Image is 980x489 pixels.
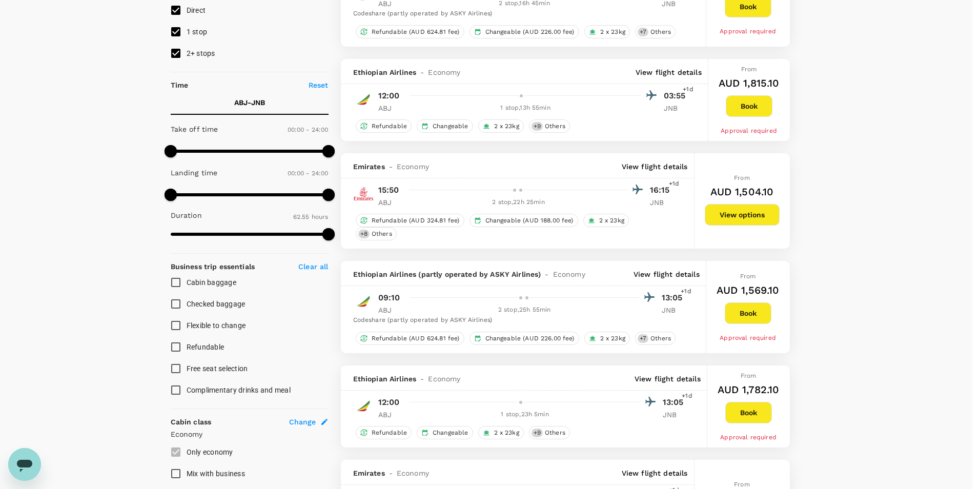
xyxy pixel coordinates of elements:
button: Book [725,402,772,423]
p: View flight details [636,67,702,77]
span: Free seat selection [187,364,248,373]
span: Others [367,230,396,238]
p: Time [171,80,189,90]
span: - [385,468,397,478]
span: Economy [428,67,460,77]
span: Changeable [428,429,473,437]
span: 2 x 23kg [490,122,523,131]
span: - [541,269,553,279]
span: Refundable (AUD 324.81 fee) [367,216,464,225]
button: Book [725,302,771,324]
p: ABJ [378,305,404,315]
span: + 9 [532,429,543,437]
h6: AUD 1,569.10 [717,282,780,298]
p: ABJ - JNB [234,97,265,108]
span: 2+ stops [187,49,215,57]
p: Duration [171,210,202,220]
img: ET [353,396,374,416]
p: ABJ [378,410,404,420]
span: From [740,273,756,280]
span: + 7 [638,334,648,343]
span: Refundable (AUD 624.81 fee) [367,28,464,36]
span: - [416,374,428,384]
span: Change [289,417,316,427]
span: Checked baggage [187,300,246,308]
span: + 9 [532,122,543,131]
img: EK [353,184,374,204]
span: Approval required [720,434,777,441]
span: 2 x 23kg [595,216,628,225]
span: +1d [681,287,691,297]
span: - [416,67,428,77]
p: JNB [662,305,687,315]
span: Ethiopian Airlines (partly operated by ASKY Airlines) [353,269,541,279]
span: From [734,174,750,181]
span: Mix with business [187,470,245,478]
p: Reset [309,80,329,90]
span: 00:00 - 24:00 [288,126,329,133]
h6: AUD 1,504.10 [710,184,774,200]
span: Others [541,122,569,131]
span: 2 x 23kg [596,334,629,343]
span: From [741,372,757,379]
span: Emirates [353,161,385,172]
div: Codeshare (partly operated by ASKY Airlines) [353,315,687,325]
span: Changeable [428,122,473,131]
button: View options [705,204,780,226]
span: Refundable (AUD 624.81 fee) [367,334,464,343]
p: ABJ [378,103,404,113]
p: 09:10 [378,292,400,304]
img: ET [353,89,374,110]
p: 16:15 [650,184,676,196]
p: Take off time [171,124,218,134]
span: +1d [682,391,692,401]
p: JNB [663,410,688,420]
span: Refundable [367,429,412,437]
h6: AUD 1,815.10 [719,75,780,91]
span: Only economy [187,448,233,456]
span: Changeable (AUD 226.00 fee) [481,28,579,36]
p: 12:00 [378,90,400,102]
p: Clear all [298,261,328,272]
img: ET [353,291,374,312]
span: 00:00 - 24:00 [288,170,329,177]
strong: Business trip essentials [171,262,255,271]
span: Changeable (AUD 226.00 fee) [481,334,579,343]
span: Economy [553,269,585,279]
span: Flexible to change [187,321,246,330]
div: Codeshare (partly operated by ASKY Airlines) [353,9,687,19]
span: Ethiopian Airlines [353,374,417,384]
span: Refundable [367,122,412,131]
p: 13:05 [663,396,688,409]
span: Emirates [353,468,385,478]
span: + 7 [638,28,648,36]
span: 2 x 23kg [596,28,629,36]
span: Others [646,28,675,36]
span: 2 x 23kg [490,429,523,437]
div: 1 stop , 13h 55min [410,103,641,113]
div: 2 stop , 25h 55min [410,305,639,315]
span: - [385,161,397,172]
p: 03:55 [664,90,689,102]
span: Refundable [187,343,224,351]
p: View flight details [622,161,688,172]
span: Cabin baggage [187,278,236,287]
p: ABJ [378,197,404,208]
span: Approval required [720,28,776,35]
span: + 8 [358,230,370,238]
p: 12:00 [378,396,400,409]
span: Complimentary drinks and meal [187,386,291,394]
p: JNB [650,197,676,208]
span: Others [541,429,569,437]
span: Direct [187,6,206,14]
span: +1d [683,85,693,95]
button: Book [726,95,772,117]
span: Changeable (AUD 188.00 fee) [481,216,578,225]
span: Ethiopian Airlines [353,67,417,77]
span: From [741,66,757,73]
p: JNB [664,103,689,113]
span: From [734,481,750,488]
span: Others [646,334,675,343]
span: Approval required [720,334,776,341]
div: 1 stop , 23h 5min [410,410,640,420]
